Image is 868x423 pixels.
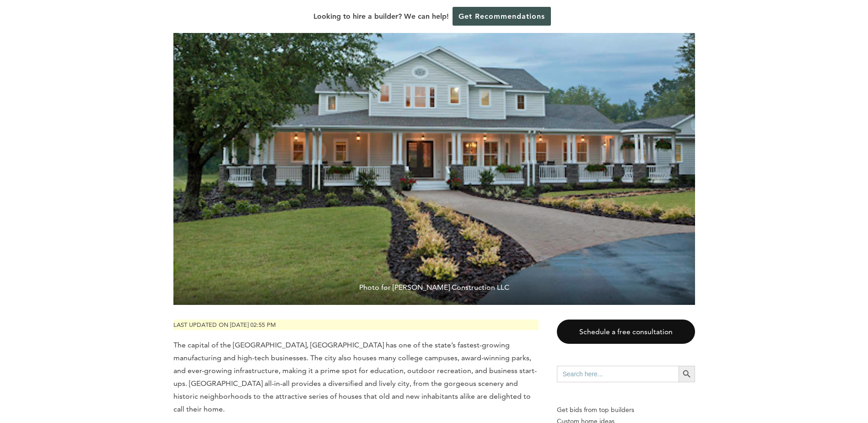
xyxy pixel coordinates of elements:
[173,320,539,330] p: Last updated on [DATE] 02:55 pm
[453,7,551,26] a: Get Recommendations
[557,404,695,416] p: Get bids from top builders
[173,341,537,413] span: The capital of the [GEOGRAPHIC_DATA], [GEOGRAPHIC_DATA] has one of the state’s fastest-growing ma...
[682,369,692,379] svg: Search
[173,274,695,305] span: Photo for [PERSON_NAME] Construction LLC
[557,366,679,382] input: Search here...
[557,320,695,344] a: Schedule a free consultation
